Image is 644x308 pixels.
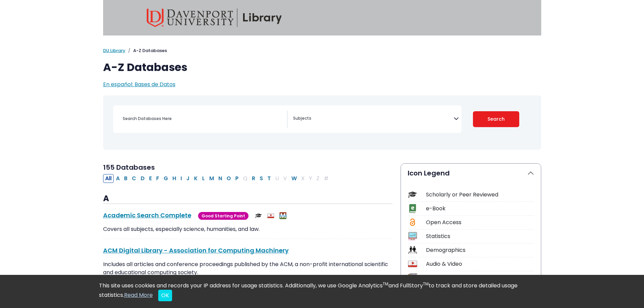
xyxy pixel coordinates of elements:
[103,163,155,172] span: 155 Databases
[426,260,534,268] div: Audio & Video
[426,274,534,282] div: Newspapers
[147,8,282,27] img: Davenport University Library
[255,212,262,219] img: Scholarly or Peer Reviewed
[147,174,154,183] button: Filter Results E
[114,174,122,183] button: Filter Results A
[103,225,392,233] p: Covers all subjects, especially science, humanities, and law.
[103,174,331,182] div: Alpha-list to filter by first letter of database name
[130,174,138,183] button: Filter Results C
[383,281,388,287] sup: TM
[103,95,541,150] nav: Search filters
[103,260,392,285] p: Includes all articles and conference proceedings published by the ACM, a non-profit international...
[426,232,534,240] div: Statistics
[103,80,175,88] a: En español: Bases de Datos
[289,174,299,183] button: Filter Results W
[293,116,454,122] textarea: Search
[170,174,178,183] button: Filter Results H
[233,174,241,183] button: Filter Results P
[207,174,216,183] button: Filter Results M
[124,291,153,299] a: Read More
[408,273,417,282] img: Icon Newspapers
[408,245,417,255] img: Icon Demographics
[122,174,129,183] button: Filter Results B
[408,190,417,199] img: Icon Scholarly or Peer Reviewed
[103,47,541,54] nav: breadcrumb
[426,191,534,199] div: Scholarly or Peer Reviewed
[178,174,184,183] button: Filter Results I
[119,114,287,123] input: Search database by title or keyword
[426,205,534,213] div: e-Book
[192,174,200,183] button: Filter Results K
[216,174,224,183] button: Filter Results N
[408,204,417,213] img: Icon e-Book
[99,282,545,301] div: This site uses cookies and records your IP address for usage statistics. Additionally, we use Goo...
[103,194,392,204] h3: A
[473,111,519,127] button: Submit for Search Results
[258,174,265,183] button: Filter Results S
[184,174,192,183] button: Filter Results J
[408,232,417,241] img: Icon Statistics
[280,212,286,219] img: MeL (Michigan electronic Library)
[198,212,248,220] span: Good Starting Point
[103,174,114,183] button: All
[426,246,534,254] div: Demographics
[265,174,273,183] button: Filter Results T
[103,47,125,54] a: DU Library
[139,174,147,183] button: Filter Results D
[267,212,274,219] img: Audio & Video
[158,290,172,301] button: Close
[426,218,534,227] div: Open Access
[103,246,289,255] a: ACM Digital Library - Association for Computing Machinery
[224,174,233,183] button: Filter Results O
[200,174,207,183] button: Filter Results L
[408,218,417,227] img: Icon Open Access
[401,164,541,183] button: Icon Legend
[125,47,167,54] li: A-Z Databases
[162,174,170,183] button: Filter Results G
[103,61,541,74] h1: A-Z Databases
[154,174,161,183] button: Filter Results F
[408,259,417,268] img: Icon Audio & Video
[423,281,429,287] sup: TM
[250,174,257,183] button: Filter Results R
[103,211,191,219] a: Academic Search Complete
